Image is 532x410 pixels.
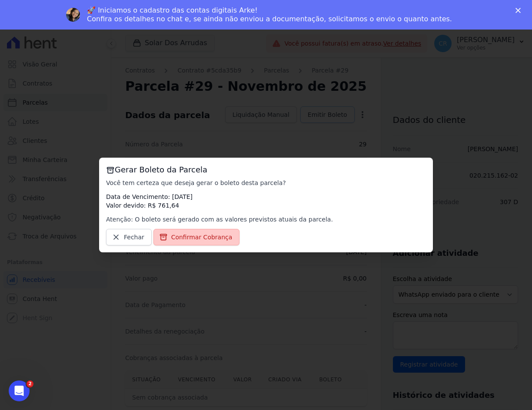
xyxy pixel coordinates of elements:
[66,8,80,22] img: Profile image for Adriane
[9,380,30,401] iframe: Intercom live chat
[153,229,240,245] a: Confirmar Cobrança
[27,380,33,387] span: 2
[87,6,452,23] div: 🚀 Iniciamos o cadastro das contas digitais Arke! Confira os detalhes no chat e, se ainda não envi...
[106,192,426,210] p: Data de Vencimento: [DATE] Valor devido: R$ 761,64
[124,233,144,241] span: Fechar
[106,215,426,224] p: Atenção: O boleto será gerado com as valores previstos atuais da parcela.
[106,165,426,175] h3: Gerar Boleto da Parcela
[106,229,152,245] a: Fechar
[106,179,426,187] p: Você tem certeza que deseja gerar o boleto desta parcela?
[171,233,233,241] span: Confirmar Cobrança
[515,8,524,13] div: Fechar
